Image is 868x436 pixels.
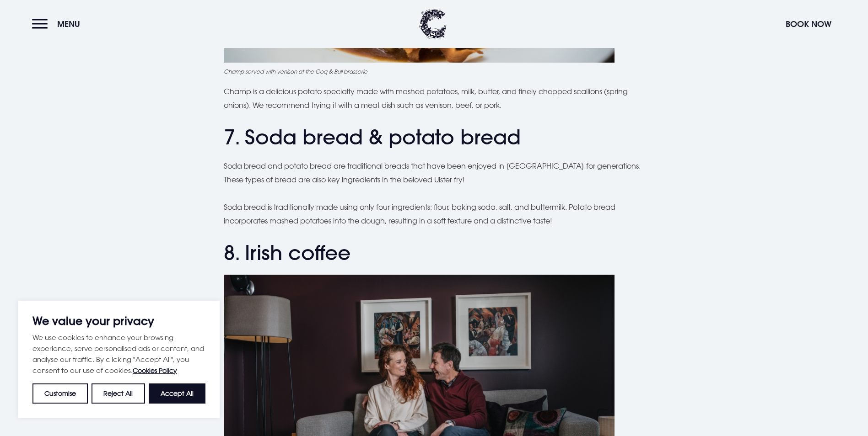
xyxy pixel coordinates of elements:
[92,383,145,404] button: Reject All
[57,19,80,29] span: Menu
[224,67,645,75] figcaption: Champ served with venison at the Coq & Bull brasserie
[133,367,177,374] a: Cookies Policy
[32,315,205,326] p: We value your privacy
[149,383,205,404] button: Accept All
[224,85,645,112] p: Champ is a delicious potato specialty made with mashed potatoes, milk, butter, and finely chopped...
[18,301,220,418] div: We value your privacy
[224,159,645,187] p: Soda bread and potato bread are traditional breads that have been enjoyed in [GEOGRAPHIC_DATA] fo...
[32,14,85,34] button: Menu
[224,125,645,149] h2: 7. Soda bread & potato bread
[781,14,836,34] button: Book Now
[224,241,645,265] h2: 8. Irish coffee
[419,9,447,39] img: Clandeboye Lodge
[224,200,645,228] p: Soda bread is traditionally made using only four ingredients: flour, baking soda, salt, and butte...
[32,383,88,404] button: Customise
[32,332,205,376] p: We use cookies to enhance your browsing experience, serve personalised ads or content, and analys...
